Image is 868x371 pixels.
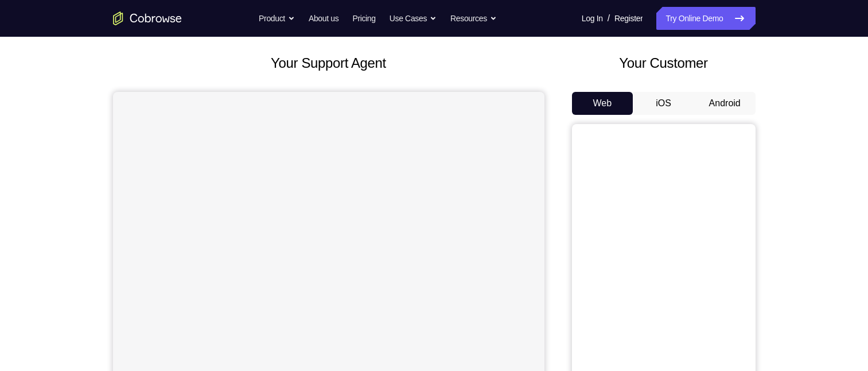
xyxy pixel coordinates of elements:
[572,92,633,115] button: Web
[614,7,643,30] a: Register
[572,53,756,74] h2: Your Customer
[259,7,295,30] button: Product
[608,11,610,25] span: /
[633,92,694,115] button: iOS
[694,92,756,115] button: Android
[450,7,497,30] button: Resources
[390,7,437,30] button: Use Cases
[656,7,755,30] a: Try Online Demo
[582,7,603,30] a: Log In
[113,11,182,25] a: Go to the home page
[309,7,338,30] a: About us
[113,53,544,74] h2: Your Support Agent
[352,7,375,30] a: Pricing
